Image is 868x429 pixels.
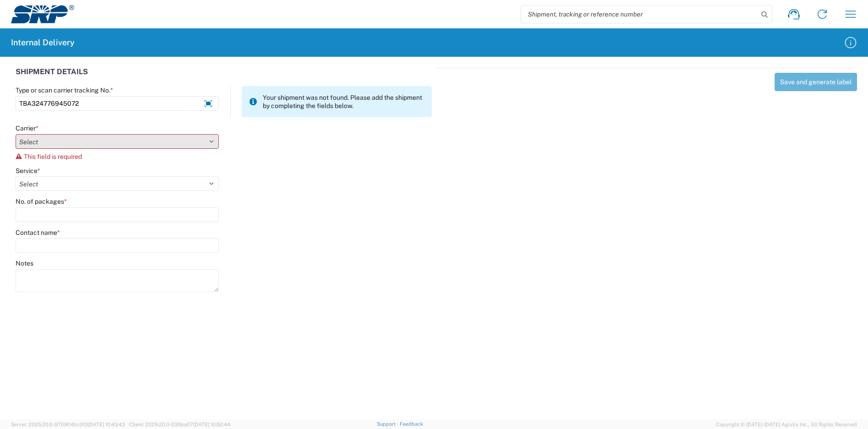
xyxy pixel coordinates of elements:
[24,153,82,160] span: This field is required
[11,37,75,48] h2: Internal Delivery
[16,197,67,206] label: No. of packages
[377,421,400,427] a: Support
[16,68,432,86] div: SHIPMENT DETAILS
[193,422,230,427] span: [DATE] 10:52:44
[11,422,125,427] span: Server: 2025.20.0-970904bc0f3
[16,228,60,237] label: Contact name
[16,259,33,267] label: Notes
[16,86,113,94] label: Type or scan carrier tracking No.
[129,422,230,427] span: Client: 2025.20.0-035ba07
[263,93,424,110] span: Your shipment was not found. Please add the shipment by completing the fields below.
[11,5,74,23] img: srp
[521,5,758,23] input: Shipment, tracking or reference number
[716,420,857,429] span: Copyright © [DATE]-[DATE] Agistix Inc., All Rights Reserved
[16,167,40,175] label: Service
[16,124,38,132] label: Carrier
[400,421,423,427] a: Feedback
[88,422,125,427] span: [DATE] 10:43:43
